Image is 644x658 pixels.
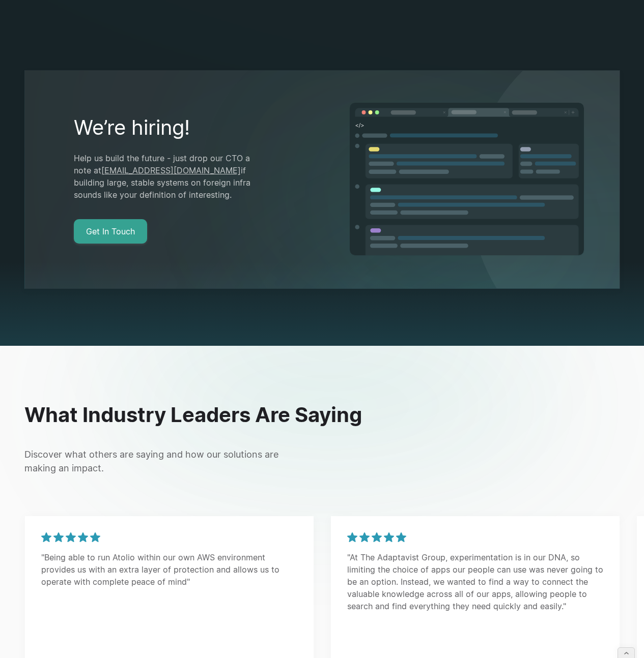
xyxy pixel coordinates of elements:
[41,551,297,588] p: "Being able to run Atolio within our own AWS environment provides us with an extra layer of prote...
[347,551,603,612] p: "At The Adaptavist Group, experimentation is in our DNA, so limiting the choice of apps our peopl...
[74,115,270,140] h2: We’re hiring!
[24,403,620,427] h2: What Industry Leaders Are Saying
[349,102,585,257] img: image
[74,152,270,201] p: Help us build the future - just drop our CTO a note at if building large, stable systems on forei...
[593,609,644,658] iframe: Chat Widget
[24,447,297,475] p: Discover what others are saying and how our solutions are making an impact.
[101,165,241,175] a: [EMAIL_ADDRESS][DOMAIN_NAME]
[74,219,147,244] a: Get In Touch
